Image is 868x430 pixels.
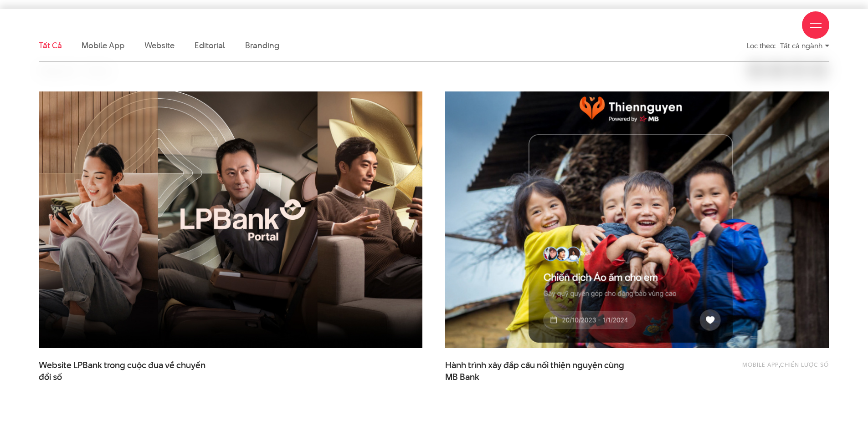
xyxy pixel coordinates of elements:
[675,359,829,378] div: ,
[445,359,627,382] a: Hành trình xây đắp cầu nối thiện nguyện cùngMB Bank
[39,91,422,348] img: LPBank portal
[780,360,829,369] a: Chiến lược số
[426,79,848,361] img: thumb
[742,360,779,369] a: Mobile app
[39,359,221,382] a: Website LPBank trong cuộc đua về chuyểnđổi số
[39,371,62,383] span: đổi số
[445,359,627,382] span: Hành trình xây đắp cầu nối thiện nguyện cùng
[39,359,221,382] span: Website LPBank trong cuộc đua về chuyển
[445,371,479,383] span: MB Bank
